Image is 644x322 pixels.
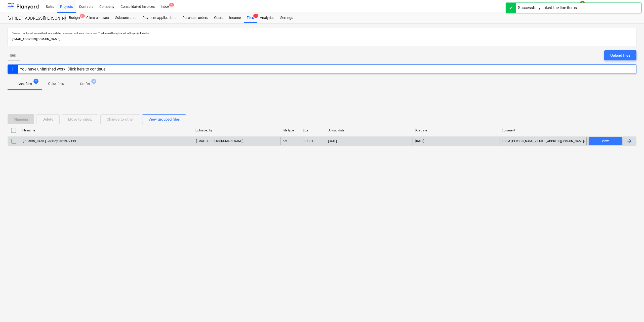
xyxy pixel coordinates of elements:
[8,16,60,21] div: [STREET_ADDRESS][PERSON_NAME]
[18,81,32,87] p: Cost files
[415,139,425,143] span: [DATE]
[8,52,16,58] span: Files
[602,138,609,144] div: View
[244,13,257,23] a: Files1
[91,79,96,84] span: 4
[328,129,411,132] div: Upload date
[148,116,180,123] div: View grouped files
[211,13,226,23] a: Costs
[518,5,577,11] div: Successfully linked the line-items
[328,139,337,143] div: [DATE]
[283,139,287,143] div: pdf
[226,13,244,23] a: Income
[502,129,585,132] div: Comment
[196,139,243,143] p: [EMAIL_ADDRESS][DOMAIN_NAME]
[303,139,315,143] div: 387.7 KB
[244,13,257,23] div: Files
[80,81,90,87] p: Drafts
[610,52,630,59] div: Upload files
[277,13,296,23] a: Settings
[415,129,498,132] div: Due date
[604,50,636,60] button: Upload files
[142,114,186,124] button: View grouped files
[66,13,83,23] a: Budget9+
[257,13,277,23] a: Analytics
[22,139,77,143] div: [PERSON_NAME] Rovesby Inv 2977.PDF
[169,3,174,7] span: 4
[179,13,211,23] a: Purchase orders
[48,81,64,86] p: Other files
[283,129,299,132] div: File type
[20,67,105,71] div: You have unfinished work. Click here to continue
[589,137,622,145] button: View
[195,129,278,132] div: Uploaded by
[139,13,179,23] a: Payment applications
[66,13,83,23] div: Budget
[12,37,632,42] p: [EMAIL_ADDRESS][DOMAIN_NAME]
[619,298,644,322] iframe: Chat Widget
[80,14,85,18] span: 9+
[33,79,38,84] span: 1
[303,129,324,132] div: Size
[22,129,191,132] div: File name
[12,31,632,35] p: Files sent to this address will automatically be processed and tested for viruses. The files will...
[112,13,139,23] a: Subcontracts
[253,14,258,18] span: 1
[83,13,112,23] a: Client contract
